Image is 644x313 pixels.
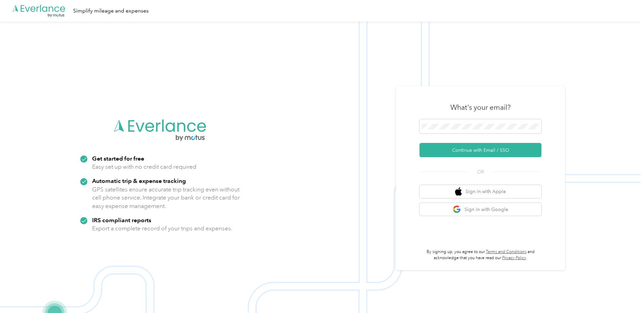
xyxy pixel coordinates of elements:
[92,155,144,162] strong: Get started for free
[92,216,151,224] strong: IRS compliant reports
[469,168,492,175] span: OR
[92,177,186,184] strong: Automatic trip & expense tracking
[92,224,232,233] p: Export a complete record of your trips and expenses.
[92,163,196,171] p: Easy set up with no credit card required
[420,203,541,216] button: google logoSign in with Google
[450,103,511,112] h3: What's your email?
[420,249,541,261] p: By signing up, you agree to our and acknowledge that you have read our .
[73,7,149,15] div: Simplify mileage and expenses
[420,143,541,157] button: Continue with Email / SSO
[486,249,527,254] a: Terms and Conditions
[502,255,526,260] a: Privacy Policy
[455,187,462,196] img: apple logo
[92,185,240,210] p: GPS satellites ensure accurate trip tracking even without cell phone service. Integrate your bank...
[420,185,541,198] button: apple logoSign in with Apple
[453,205,461,214] img: google logo
[606,275,644,313] iframe: Everlance-gr Chat Button Frame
